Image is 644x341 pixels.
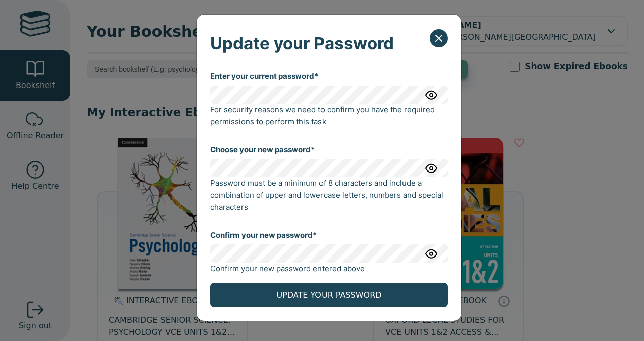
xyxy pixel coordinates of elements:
[210,264,365,273] span: Confirm your new password entered above
[210,105,435,126] span: For security reasons we need to confirm you have the required permissions to perform this task
[210,230,317,240] label: Confirm your new password*
[430,29,448,47] button: Close
[210,178,443,212] span: Password must be a minimum of 8 characters and include a combination of upper and lowercase lette...
[210,283,448,307] button: UPDATE YOUR PASSWORD
[210,145,315,155] label: Choose your new password*
[210,28,394,58] h5: Update your Password
[210,71,318,81] label: Enter your current password*
[425,247,437,260] img: eye.svg
[425,162,437,174] img: eye.svg
[425,89,437,101] img: eye.svg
